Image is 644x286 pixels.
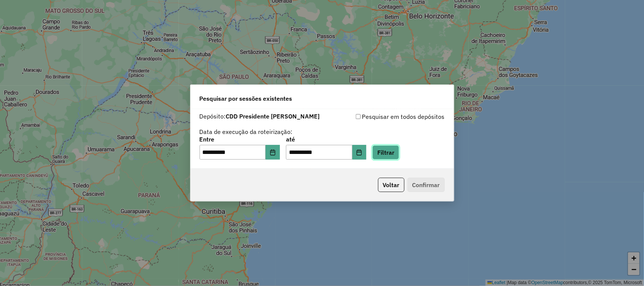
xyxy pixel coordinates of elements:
button: Filtrar [372,145,399,160]
label: até [286,135,366,144]
div: Pesquisar em todos depósitos [322,112,445,121]
label: Depósito: [200,112,320,121]
label: Entre [200,135,280,144]
span: Pesquisar por sessões existentes [200,94,292,103]
button: Choose Date [266,145,280,160]
strong: CDD Presidente [PERSON_NAME] [226,112,320,120]
button: Voltar [378,178,404,192]
button: Choose Date [352,145,367,160]
label: Data de execução da roteirização: [200,127,293,136]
